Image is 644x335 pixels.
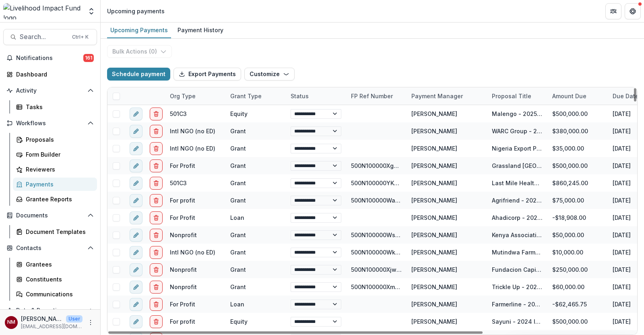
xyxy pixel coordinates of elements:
a: Proposals [13,133,97,146]
div: For Profit [170,161,195,170]
div: Amount Due [547,92,591,100]
div: Sayuni - 2024 Investment [492,317,543,326]
div: Loan [230,213,244,222]
div: $380,000.00 [547,122,608,140]
button: delete [150,298,163,311]
a: Document Templates [13,225,97,238]
div: -$62,465.75 [547,296,608,313]
button: delete [150,142,163,155]
div: Malengo - 2025 Investment [492,110,543,118]
div: Intl NGO (no ED) [170,144,215,153]
div: Grantee Reports [26,195,91,203]
div: Grant Type [225,87,286,105]
button: Open Data & Reporting [3,304,97,317]
div: 500N100000XmSjpIAF [351,283,402,291]
button: Export Payments [173,68,241,81]
span: Workflows [16,120,84,127]
div: Status [286,92,314,100]
div: FP Ref Number [346,87,407,105]
div: [PERSON_NAME] [411,283,457,291]
button: Get Help [625,3,641,19]
a: Upcoming Payments [107,23,171,38]
div: Grant [230,179,246,187]
div: Intl NGO (no ED) [170,127,215,135]
a: Communications [13,287,97,301]
button: edit [130,281,142,294]
div: Org type [165,87,225,105]
div: Loan [230,300,244,308]
div: [PERSON_NAME] [411,231,457,239]
div: Constituents [26,275,91,283]
div: Grant [230,144,246,153]
div: Amount Due [547,87,608,105]
div: FP Ref Number [346,92,398,100]
button: Customize [244,68,295,81]
button: delete [150,108,163,120]
button: delete [150,229,163,242]
button: edit [130,246,142,259]
div: For Profit [170,300,195,308]
div: Payment Manager [407,92,468,100]
div: 500N100000WsoocIAB [351,231,402,239]
div: Status [286,87,346,105]
div: $50,000.00 [547,226,608,244]
div: Payments [26,180,91,188]
div: Nigeria Export Promotion Council - 2025 GTKY [492,144,543,153]
div: Grant Type [225,92,266,100]
div: Document Templates [26,227,91,236]
div: Upcoming payments [107,7,165,15]
button: edit [130,142,142,155]
span: Search... [20,33,67,41]
a: Payments [13,178,97,191]
div: 500N100000XjwG9IAJ [351,265,402,274]
div: Reviewers [26,165,91,174]
button: delete [150,125,163,138]
div: 500N100000YK6H2IAL [351,179,402,187]
a: Grantees [13,258,97,271]
p: [EMAIL_ADDRESS][DOMAIN_NAME] [21,323,83,330]
div: Equity [230,317,248,326]
div: [PERSON_NAME] [411,196,457,205]
div: Dashboard [16,70,91,79]
div: [PERSON_NAME] [411,127,457,135]
button: delete [150,177,163,190]
div: Ahadicorp - 2024 Loan [492,213,543,222]
div: $500,000.00 [547,313,608,330]
div: Proposal Title [487,87,547,105]
span: Notifications [16,55,83,62]
a: Payment History [174,23,227,38]
div: Org type [165,92,200,100]
img: Livelihood Impact Fund logo [3,3,83,19]
button: Bulk Actions (0) [107,45,172,58]
button: edit [130,159,142,172]
div: WARC Group - 2025 Investment [492,127,543,135]
div: Grant [230,161,246,170]
div: -$18,908.00 [547,209,608,226]
div: $860,245.00 [547,174,608,192]
div: For profit [170,196,195,205]
a: Dashboard [3,68,97,81]
button: edit [130,211,142,224]
div: Grant [230,265,246,274]
button: Partners [605,3,621,19]
div: Grantees [26,260,91,269]
div: Equity [230,110,248,118]
div: Mutindwa Farmers Cooperative - 2025 - Goodbye [PERSON_NAME] [492,248,543,256]
div: Form Builder [26,150,91,159]
div: Ctrl + K [70,33,90,41]
div: Grant [230,248,246,256]
nav: breadcrumb [104,5,168,17]
button: edit [130,298,142,311]
div: Nonprofit [170,265,197,274]
button: edit [130,194,142,207]
div: [PERSON_NAME] [411,161,457,170]
div: $75,000.00 [547,192,608,209]
button: delete [150,315,163,328]
div: 500N100000XgsFYIAZ [351,161,402,170]
div: For profit [170,317,195,326]
button: edit [130,315,142,328]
